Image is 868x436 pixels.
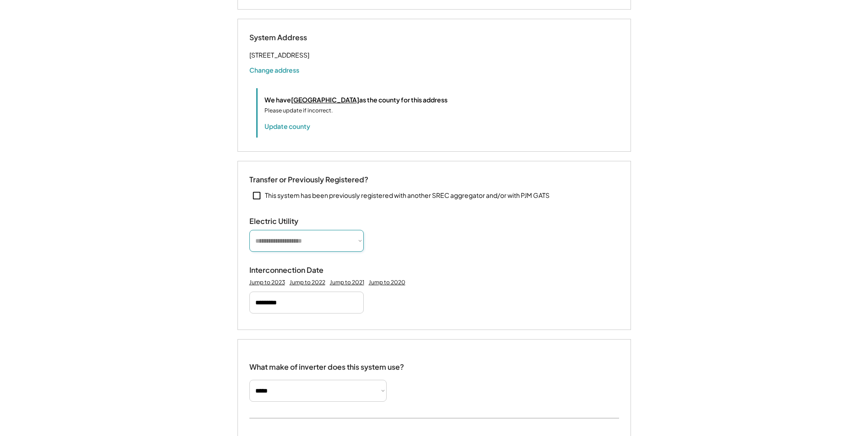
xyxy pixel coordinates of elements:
div: Jump to 2020 [369,279,405,286]
div: [STREET_ADDRESS] [249,49,309,61]
div: Jump to 2023 [249,279,285,286]
button: Update county [264,122,310,131]
div: Jump to 2022 [290,279,325,286]
div: This system has been previously registered with another SREC aggregator and/or with PJM GATS [265,191,550,200]
div: Transfer or Previously Registered? [249,175,368,185]
div: Interconnection Date [249,266,341,275]
button: Change address [249,65,299,74]
div: Jump to 2021 [330,279,364,286]
div: We have as the county for this address [264,95,447,105]
div: What make of inverter does this system use? [249,353,404,374]
div: Electric Utility [249,217,341,226]
div: System Address [249,33,341,43]
div: Please update if incorrect. [264,106,333,115]
u: [GEOGRAPHIC_DATA] [291,96,359,104]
